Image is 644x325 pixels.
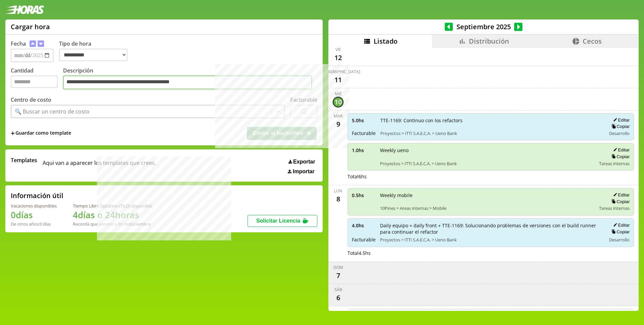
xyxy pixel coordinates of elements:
div: Recordá que vencen a fin de [73,221,152,227]
button: Copiar [609,229,630,235]
span: Facturable [352,236,375,243]
h1: 0 días [11,209,57,221]
div: vie [335,47,341,52]
button: Editar [611,192,630,198]
div: 6 [333,292,343,303]
div: 8 [333,194,343,204]
div: dom [333,265,343,270]
div: 🔍 Buscar un centro de costo [15,108,90,115]
button: Editar [611,117,630,123]
b: Diciembre [129,221,151,227]
div: 12 [333,52,343,63]
label: Cantidad [11,67,63,91]
span: Weekly ueno [380,147,594,153]
div: 9 [333,119,343,130]
label: Facturable [290,96,317,103]
input: Cantidad [11,76,58,88]
span: 1.0 hs [352,147,375,153]
button: Editar [611,222,630,228]
span: Aqui van a aparecer los templates que crees. [43,156,156,175]
button: Copiar [609,199,630,204]
span: Templates [11,156,37,164]
div: 10 [333,97,343,107]
span: + [11,130,15,137]
div: lun [334,188,342,194]
h1: 4 días o 24 horas [73,209,152,221]
div: scrollable content [328,48,639,310]
span: Importar [293,169,315,175]
span: 5.0 hs [352,117,376,124]
span: Proyectos > ITTI S.A.E.C.A. > Ueno Bank [380,160,594,167]
img: logotipo [5,5,44,14]
span: Cecos [583,37,602,46]
span: 10Pines > Areas internas > Mobile [380,205,594,211]
span: Distribución [469,37,509,46]
span: Septiembre 2025 [453,22,514,31]
div: [DEMOGRAPHIC_DATA] [316,69,360,75]
span: Facturable [352,130,376,136]
div: Total 4.5 hs [347,250,634,256]
button: Copiar [609,154,630,159]
span: +Guardar como template [11,130,71,137]
textarea: Descripción [63,76,312,90]
label: Centro de costo [11,96,51,103]
label: Descripción [63,67,317,91]
div: mié [335,91,342,97]
h1: Cargar hora [11,22,50,31]
div: 7 [333,270,343,281]
div: Tiempo Libre Optativo (TiLO) disponible [73,203,152,209]
span: Listado [374,37,397,46]
span: 4.0 hs [352,222,375,229]
span: Exportar [293,159,315,165]
button: Solicitar Licencia [248,215,317,227]
h2: Información útil [11,191,63,200]
div: vie [335,309,341,315]
span: TTE-1169: Continuo con los refactors [380,117,601,124]
span: Tareas internas [599,160,630,167]
button: Copiar [609,124,630,129]
div: sáb [334,287,342,292]
select: Tipo de hora [59,49,127,61]
span: Proyectos > ITTI S.A.E.C.A. > Ueno Bank [380,237,601,243]
div: mar [334,113,342,119]
span: Desarrollo [609,237,630,243]
div: De otros años: 0 días [11,221,57,227]
div: Vacaciones disponibles [11,203,57,209]
button: Exportar [286,158,317,165]
span: Desarrollo [609,130,630,136]
span: Solicitar Licencia [256,218,301,224]
span: Weekly mobile [380,192,594,198]
span: 0.5 hs [352,192,375,198]
div: Total 6 hs [347,173,634,180]
span: Daily equipo + daily front + TTE-1169: Solucionando problemas de versiones con el build runner pa... [380,222,601,235]
button: Editar [611,147,630,153]
span: Proyectos > ITTI S.A.E.C.A. > Ueno Bank [380,130,601,136]
label: Tipo de hora [59,40,133,62]
label: Fecha [11,40,26,47]
span: Tareas internas [599,205,630,211]
div: 11 [333,75,343,85]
